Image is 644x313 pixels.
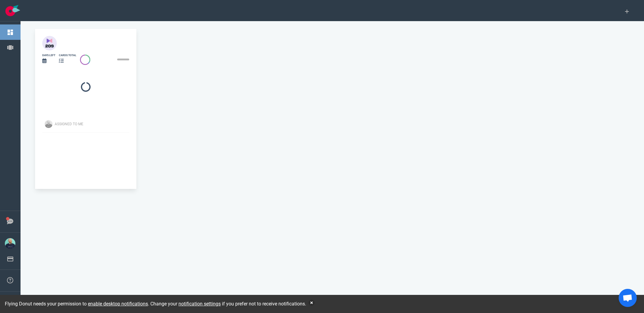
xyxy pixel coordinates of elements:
[148,301,306,307] span: . Change your if you prefer not to receive notifications.
[42,53,55,57] div: days left
[59,53,76,57] div: cards total
[5,301,148,307] span: Flying Donut needs your permission to
[45,120,53,128] img: Avatar
[88,301,148,307] a: enable desktop notifications
[55,121,133,127] div: Assigned To Me
[42,36,57,50] img: 40
[178,301,221,307] a: notification settings
[619,289,637,307] div: Ouvrir le chat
